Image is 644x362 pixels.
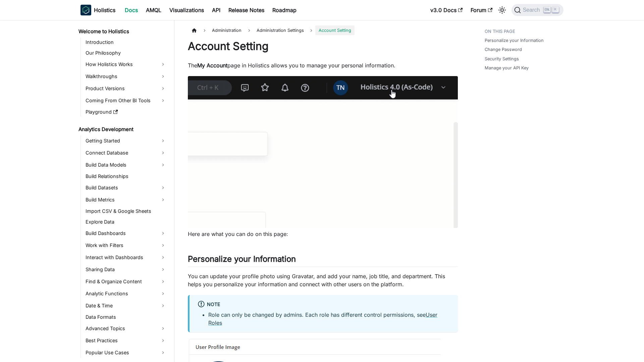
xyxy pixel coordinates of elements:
[84,172,168,181] a: Build Relationships
[84,38,168,47] a: Introduction
[208,311,450,327] li: Role can only be changed by admins. Each role has different control permissions, see
[84,228,168,239] a: Build Dashboards
[76,125,168,134] a: Analytics Development
[84,217,168,227] a: Explore Data
[84,107,168,117] a: Playground
[94,6,115,14] b: Holistics
[188,61,458,69] p: The page in Holistics allows you to manage your personal information.
[76,27,168,36] a: Welcome to Holistics
[208,311,437,326] a: User Roles
[84,347,168,358] a: Popular Use Cases
[142,5,165,15] a: AMQL
[84,135,168,146] a: Getting Started
[165,5,208,15] a: Visualizations
[253,25,307,35] span: Administration Settings
[84,276,168,287] a: Find & Organize Content
[84,264,168,275] a: Sharing Data
[512,4,563,16] button: Search (Ctrl+K)
[497,5,507,15] button: Switch between dark and light mode (currently light mode)
[80,5,115,15] a: HolisticsHolistics
[84,160,168,170] a: Build Data Models
[485,37,544,44] a: Personalize your Information
[188,272,458,288] p: You can update your profile photo using Gravatar, and add your name, job title, and department. T...
[188,25,458,35] nav: Breadcrumbs
[80,5,91,15] img: Holistics
[84,206,168,216] a: Import CSV & Google Sheets
[84,323,168,334] a: Advanced Topics
[426,5,467,15] a: v3.0 Docs
[188,40,458,53] h1: Account Setting
[224,5,268,15] a: Release Notes
[84,95,168,106] a: Coming From Other BI Tools
[268,5,301,15] a: Roadmap
[84,288,168,299] a: Analytic Functions
[121,5,142,15] a: Docs
[84,83,168,94] a: Product Versions
[84,71,168,82] a: Walkthroughs
[84,335,168,346] a: Best Practices
[485,56,519,62] a: Security Settings
[209,25,245,35] span: Administration
[198,300,450,309] div: note
[84,48,168,58] a: Our Philosophy
[485,65,529,71] a: Manage your API Key
[84,300,168,311] a: Date & Time
[84,182,168,193] a: Build Datasets
[84,194,168,205] a: Build Metrics
[84,312,168,322] a: Data Formats
[74,20,174,362] nav: Docs sidebar
[84,59,168,70] a: How Holistics Works
[208,5,224,15] a: API
[84,147,168,158] a: Connect Database
[197,62,227,69] strong: My Account
[467,5,496,15] a: Forum
[188,230,458,238] p: Here are what you can do on this page:
[188,254,458,267] h2: Personalize your Information
[485,46,522,53] a: Change Password
[521,7,544,13] span: Search
[84,240,168,251] a: Work with Filters
[84,252,168,263] a: Interact with Dashboards
[188,25,201,35] a: Home page
[315,25,355,35] span: Account Setting
[552,7,559,13] kbd: K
